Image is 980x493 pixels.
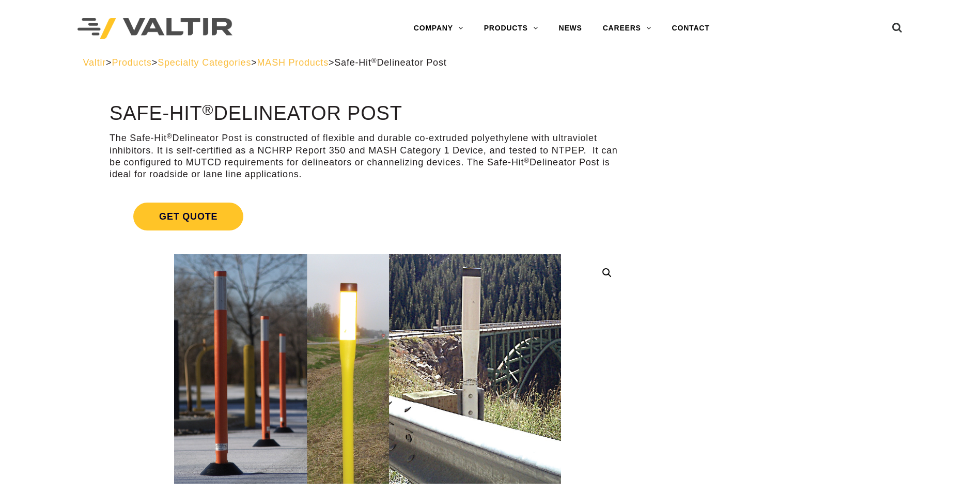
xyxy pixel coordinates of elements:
sup: ® [203,101,214,118]
a: Products [112,57,151,68]
a: PRODUCTS [474,18,549,39]
sup: ® [524,157,530,164]
a: CAREERS [593,18,662,39]
a: COMPANY [403,18,474,39]
img: Valtir [77,18,232,39]
a: Specialty Categories [158,57,251,68]
sup: ® [371,57,377,65]
span: Safe-Hit Delineator Post [334,57,446,68]
a: NEWS [549,18,593,39]
p: The Safe-Hit Delineator Post is constructed of flexible and durable co-extruded polyethylene with... [110,132,626,181]
h1: Safe-Hit Delineator Post [110,103,626,125]
div: > > > > [83,57,897,69]
a: MASH Products [257,57,329,68]
a: Get Quote [110,190,626,243]
a: CONTACT [662,18,720,39]
sup: ® [167,132,173,140]
span: Get Quote [133,203,243,230]
a: Valtir [83,57,106,68]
